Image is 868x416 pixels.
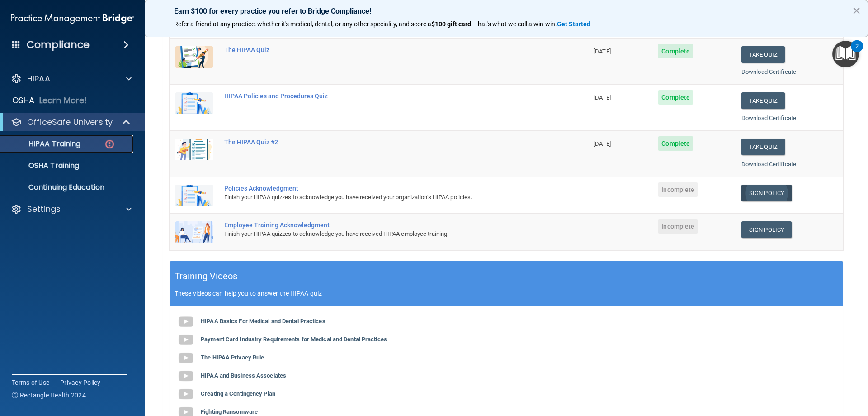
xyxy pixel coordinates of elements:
[224,192,543,203] div: Finish your HIPAA quizzes to acknowledge you have received your organization’s HIPAA policies.
[11,204,132,215] a: Settings
[832,41,859,67] button: Open Resource Center, 2 new notifications
[741,161,796,167] a: Download Certificate
[6,161,79,170] p: OSHA Training
[11,10,134,28] img: PMB logo
[174,7,839,15] p: Earn $100 for every practice you refer to Bridge Compliance!
[594,48,611,55] span: [DATE]
[201,318,325,325] b: HIPAA Basics For Medical and Dental Practices
[175,290,838,297] p: These videos can help you to answer the HIPAA quiz
[557,20,592,28] a: Get Started
[431,20,471,28] strong: $100 gift card
[852,3,861,18] button: Close
[175,268,238,284] h5: Training Videos
[741,139,785,155] button: Take Quiz
[741,92,785,109] button: Take Quiz
[201,354,264,361] b: The HIPAA Privacy Rule
[658,136,693,151] span: Complete
[658,44,693,58] span: Complete
[658,182,698,197] span: Incomplete
[12,95,35,106] p: OSHA
[177,385,195,403] img: gray_youtube_icon.38fcd6cc.png
[658,90,693,105] span: Complete
[224,229,543,239] div: Finish your HIPAA quizzes to acknowledge you have received HIPAA employee training.
[658,219,698,234] span: Incomplete
[224,185,543,192] div: Policies Acknowledgment
[594,94,611,101] span: [DATE]
[471,20,557,28] span: ! That's what we call a win-win.
[27,117,113,128] p: OfficeSafe University
[224,92,543,100] div: HIPAA Policies and Procedures Quiz
[6,183,129,192] p: Continuing Education
[741,115,796,121] a: Download Certificate
[39,95,87,106] p: Learn More!
[177,367,195,385] img: gray_youtube_icon.38fcd6cc.png
[855,46,859,58] div: 2
[201,372,286,379] b: HIPAA and Business Associates
[11,73,132,84] a: HIPAA
[201,408,258,415] b: Fighting Ransomware
[201,390,275,397] b: Creating a Contingency Plan
[594,140,611,147] span: [DATE]
[27,38,90,51] h4: Compliance
[741,221,792,238] a: Sign Policy
[60,378,101,387] a: Privacy Policy
[557,20,590,28] strong: Get Started
[741,46,785,63] button: Take Quiz
[177,313,195,331] img: gray_youtube_icon.38fcd6cc.png
[177,349,195,367] img: gray_youtube_icon.38fcd6cc.png
[201,336,387,343] b: Payment Card Industry Requirements for Medical and Dental Practices
[741,68,796,75] a: Download Certificate
[104,139,115,150] img: danger-circle.6113f641.png
[224,221,543,229] div: Employee Training Acknowledgment
[11,117,131,128] a: OfficeSafe University
[177,331,195,349] img: gray_youtube_icon.38fcd6cc.png
[224,139,543,146] div: The HIPAA Quiz #2
[741,185,792,201] a: Sign Policy
[12,378,49,387] a: Terms of Use
[6,139,80,148] p: HIPAA Training
[12,391,86,400] span: Ⓒ Rectangle Health 2024
[27,73,50,84] p: HIPAA
[27,204,61,215] p: Settings
[224,46,543,53] div: The HIPAA Quiz
[174,20,431,28] span: Refer a friend at any practice, whether it's medical, dental, or any other speciality, and score a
